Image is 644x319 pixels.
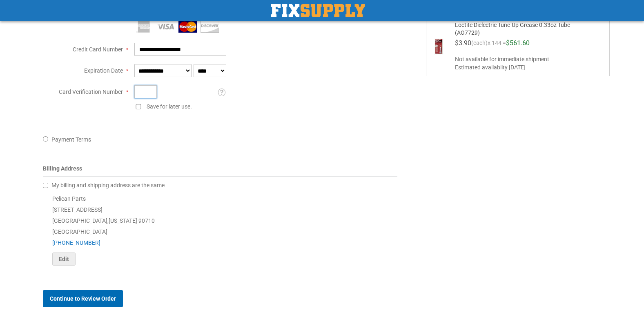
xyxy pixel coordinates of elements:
span: Continue to Review Order [50,295,116,302]
span: Not available for immediate shipment [455,55,580,63]
span: Expiration Date [84,67,123,74]
img: Visa [156,20,175,33]
span: Card Verification Number [59,89,123,95]
span: (each) [471,40,488,50]
span: Save for later use. [147,103,192,110]
div: Billing Address [43,164,398,177]
a: [PHONE_NUMBER] [52,239,100,246]
span: $561.60 [506,39,530,47]
span: [US_STATE] [109,217,137,224]
button: Continue to Review Order [43,290,123,307]
img: Discover [201,20,219,33]
span: Loctite Dielectric Tune-Up Grease 0.33oz Tube [455,22,570,28]
span: Edit [59,256,69,262]
span: (AO7729) [455,28,570,36]
img: American Express [134,20,153,33]
a: store logo [271,4,365,17]
img: Fix Industrial Supply [271,4,365,17]
img: Loctite Dielectric Tune-Up Grease 0.33oz Tube [430,38,447,55]
span: Estimated availablity [DATE] [455,63,580,71]
span: x 144 = [488,40,506,50]
span: Payment Terms [51,136,91,143]
img: MasterCard [178,20,197,33]
button: Edit [52,253,76,266]
div: Pelican Parts [STREET_ADDRESS] [GEOGRAPHIC_DATA] , 90710 [GEOGRAPHIC_DATA] [43,193,398,266]
span: Credit Card Number [73,46,123,53]
span: $3.90 [455,39,471,47]
span: My billing and shipping address are the same [51,182,165,188]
